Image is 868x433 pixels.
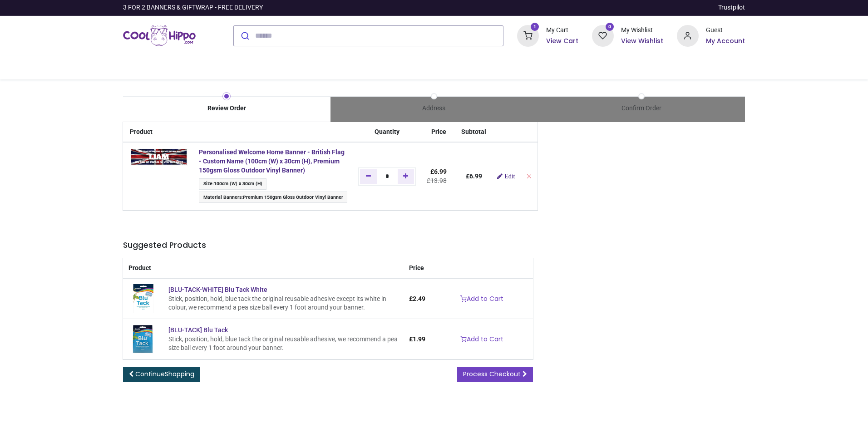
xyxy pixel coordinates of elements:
[199,192,347,203] span: :
[706,26,745,35] div: Guest
[165,369,194,379] span: Shopping
[214,181,262,187] span: 100cm (W) x 30cm (H)
[168,335,398,353] div: Stick, position, hold, blue tack the original reusable adhesive, we recommend a pea size ball eve...
[360,169,377,184] a: Remove one
[128,325,158,354] img: [BLU-TACK] Blu Tack
[123,122,193,143] th: Product
[454,332,509,347] a: Add to Cart
[168,326,228,334] a: [BLU-TACK] Blu Tack
[375,128,399,135] span: Quantity
[168,295,398,312] div: Stick, position, hold, blue tack the original reusable adhesive except its white in colour, we re...
[243,194,343,200] span: Premium 150gsm Gloss Outdoor Vinyl Banner
[128,284,158,313] img: [BLU-TACK-WHITE] Blu Tack White
[427,177,447,184] del: £
[199,178,266,190] span: :
[538,104,745,113] div: Confirm Order
[546,26,578,35] div: My Cart
[130,148,188,165] img: OAAAABklEQVQDAL5tNg5lZLbGAAAAAElFTkSuQmCC
[203,181,212,187] span: Size
[409,295,425,302] span: £
[546,37,578,46] a: View Cart
[592,31,614,39] a: 0
[128,335,158,342] a: [BLU-TACK] Blu Tack
[606,23,614,31] sup: 0
[168,286,267,293] a: [BLU-TACK-WHITE] Blu Tack White
[135,369,194,379] span: Continue
[123,258,403,279] th: Product
[123,240,533,251] h5: Suggested Products
[413,335,425,343] span: 1.99
[456,122,492,143] th: Subtotal
[531,23,539,31] sup: 1
[706,37,745,46] a: My Account
[199,148,345,173] a: Personalised Welcome Home Banner - British Flag - Custom Name (100cm (W) x 30cm (H), Premium 150g...
[413,295,425,302] span: 2.49
[454,291,509,307] a: Add to Cart
[504,173,515,179] span: Edit
[621,26,663,35] div: My Wishlist
[123,23,196,49] a: Logo of Cool Hippo
[430,168,447,175] span: £
[621,37,663,46] a: View Wishlist
[123,3,263,12] div: 3 FOR 2 BANNERS & GIFTWRAP - FREE DELIVERY
[123,104,330,113] div: Review Order
[463,369,521,379] span: Process Checkout
[398,169,414,184] a: Add one
[421,122,456,143] th: Price
[123,367,200,382] a: ContinueShopping
[203,194,242,200] span: Material Banners
[234,26,255,46] button: Submit
[517,31,539,39] a: 1
[466,172,482,180] b: £
[330,104,538,113] div: Address
[404,258,431,279] th: Price
[469,172,482,180] span: 6.99
[497,173,515,179] a: Edit
[409,335,425,343] span: £
[123,23,196,49] img: Cool Hippo
[718,3,745,12] a: Trustpilot
[430,177,447,184] span: 13.98
[128,295,158,302] a: [BLU-TACK-WHITE] Blu Tack White
[434,168,447,175] span: 6.99
[457,367,533,382] a: Process Checkout
[526,172,532,180] a: Remove from cart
